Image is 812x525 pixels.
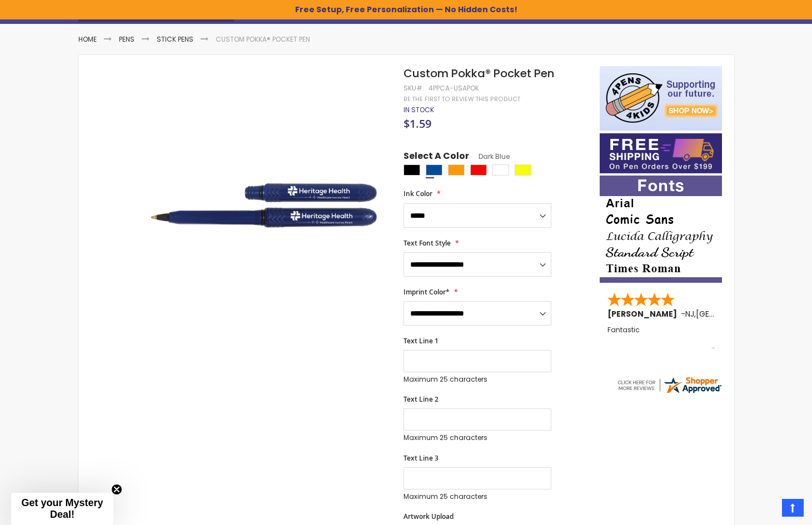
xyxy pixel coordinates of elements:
span: In stock [403,105,434,114]
span: Custom Pokka® Pocket Pen [403,66,554,81]
img: font-personalization-examples [600,176,722,283]
a: 4pens.com certificate URL [616,388,723,397]
a: Home [78,34,97,44]
span: Imprint Color* [403,287,450,297]
img: Free shipping on orders over $199 [600,133,722,173]
img: 4pens 4 kids [600,66,722,131]
span: Text Line 3 [403,453,439,463]
div: Yellow [515,164,531,176]
span: $1.59 [403,116,431,131]
span: [PERSON_NAME] [607,308,681,319]
img: 4pens.com widget logo [616,375,723,395]
div: Dark Blue [426,164,442,176]
strong: SKU [403,83,424,93]
span: Get your Mystery Deal! [21,497,103,520]
button: Close teaser [111,484,122,495]
div: 4PPCA-USAPOK [429,84,479,93]
div: White [492,164,509,176]
p: Maximum 25 characters [403,492,551,501]
span: Artwork Upload [403,512,454,521]
div: Availability [403,106,434,114]
span: [GEOGRAPHIC_DATA] [696,308,778,319]
img: blue-4ppca-usapok-pokka-pocket-pen_copy_1.jpg [135,82,389,336]
span: Select A Color [403,150,469,165]
div: Fantastic [607,326,715,350]
a: Stick Pens [157,34,193,44]
span: Dark Blue [469,152,510,161]
p: Maximum 25 characters [403,375,551,384]
div: Orange [448,164,465,176]
a: Pens [119,34,134,44]
span: Text Line 1 [403,336,439,346]
span: Text Line 2 [403,394,439,404]
div: Black [403,164,420,176]
span: - , [681,308,778,319]
div: Red [470,164,487,176]
span: NJ [685,308,694,319]
li: Custom Pokka® Pocket Pen [216,35,310,44]
span: Text Font Style [403,238,451,248]
p: Maximum 25 characters [403,433,551,442]
div: Get your Mystery Deal!Close teaser [11,493,113,525]
a: Be the first to review this product [403,95,520,103]
span: Ink Color [403,189,432,198]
